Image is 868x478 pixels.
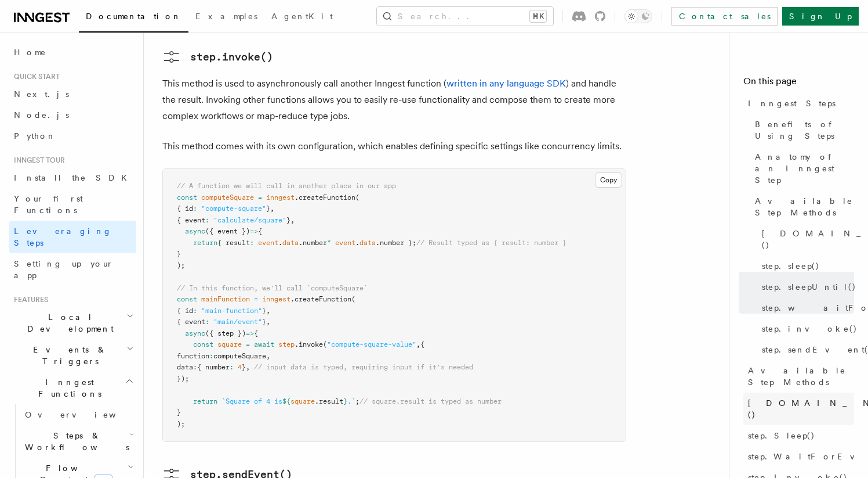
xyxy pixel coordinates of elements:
span: , [266,307,270,315]
span: { [258,227,262,235]
span: Leveraging Steps [14,227,112,247]
a: Benefits of Using Steps [750,114,854,146]
a: Overview [20,404,136,425]
span: ({ event }) [205,227,250,235]
a: Available Step Methods [743,360,854,393]
span: event [335,239,355,247]
span: data [177,363,193,371]
span: "calculate/square" [213,216,286,224]
a: [DOMAIN_NAME]() [743,393,854,425]
a: Node.js [9,105,136,125]
span: . [355,239,359,247]
span: function [177,352,209,360]
a: Next.js [9,84,136,105]
span: } [177,250,181,258]
span: .result [315,397,343,405]
button: Inngest Functions [9,372,136,404]
span: ( [355,193,359,202]
span: { number [197,363,230,371]
p: This method is used to asynchronously call another Inngest function ( ) and handle the result. In... [162,76,626,124]
span: }); [177,375,189,383]
span: { result [217,239,250,247]
span: Overview [25,410,144,419]
span: await [254,340,274,348]
a: step.Sleep() [743,425,854,446]
a: step.sendEvent() [757,339,854,360]
span: Documentation [86,12,181,21]
span: step [278,340,295,348]
span: Inngest tour [9,156,65,165]
span: Quick start [9,72,60,81]
span: = [246,340,250,348]
span: Setting up your app [14,259,114,280]
span: "main/event" [213,318,262,326]
a: Your first Functions [9,188,136,221]
span: { id [177,307,193,315]
a: Home [9,42,136,63]
span: Python [14,131,56,141]
span: } [286,216,290,224]
span: ( [351,295,355,303]
span: return [193,397,217,405]
span: Events & Triggers [9,344,126,367]
span: Examples [195,12,257,21]
span: data [359,239,376,247]
span: } [242,363,246,371]
span: : [193,204,197,213]
a: Install the SDK [9,167,136,188]
a: [DOMAIN_NAME]() [757,223,854,256]
span: inngest [262,295,290,303]
a: Sign Up [782,7,859,26]
pre: step.invoke() [190,49,273,65]
span: : [209,352,213,360]
span: data [282,239,299,247]
span: : [193,363,197,371]
span: } [266,204,270,213]
span: } [343,397,347,405]
a: step.WaitForEvent() [743,446,854,467]
a: Available Step Methods [750,191,854,223]
button: Events & Triggers [9,339,136,372]
a: Documentation [79,3,188,33]
span: , [266,318,270,326]
span: : [250,239,254,247]
span: ${ [282,397,290,405]
span: // In this function, we'll call `computeSquare` [177,284,368,292]
span: ); [177,420,185,428]
span: } [262,318,266,326]
span: = [254,295,258,303]
span: const [177,295,197,303]
a: Examples [188,3,264,31]
span: , [416,340,420,348]
span: return [193,239,217,247]
a: step.sleep() [757,256,854,276]
span: .number [299,239,327,247]
span: Local Development [9,311,126,335]
span: square [290,397,315,405]
span: ); [177,261,185,269]
span: // Result typed as { result: number } [416,239,566,247]
span: Your first Functions [14,194,83,215]
span: 4 [238,363,242,371]
span: } [177,408,181,416]
a: step.sleepUntil() [757,276,854,297]
span: const [193,340,213,348]
a: step.invoke() [162,48,273,66]
span: Home [14,46,46,58]
button: Local Development [9,307,136,339]
span: { id [177,204,193,213]
a: Anatomy of an Inngest Step [750,146,854,191]
span: , [266,352,270,360]
span: async [185,227,205,235]
span: Node.js [14,110,69,120]
span: Install the SDK [14,173,134,182]
span: Steps & Workflows [20,430,129,453]
span: step.invoke() [762,323,858,335]
a: Inngest Steps [743,93,854,114]
a: written in any language SDK [446,78,566,89]
span: .invoke [295,340,323,348]
span: .createFunction [290,295,351,303]
p: This method comes with its own configuration, which enables defining specific settings like concu... [162,138,626,154]
h4: On this page [743,74,854,93]
span: Inngest Functions [9,376,125,400]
